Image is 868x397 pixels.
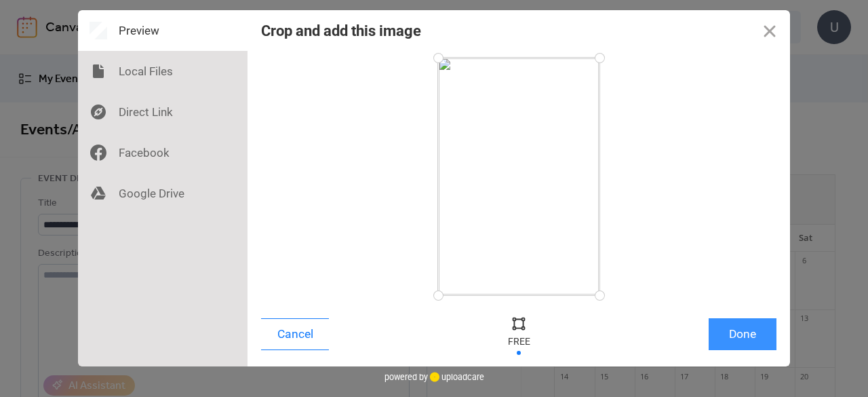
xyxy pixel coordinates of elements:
div: Direct Link [78,92,248,132]
button: Close [749,10,790,51]
div: Local Files [78,51,248,92]
button: Cancel [261,318,329,350]
div: Crop and add this image [261,22,421,39]
div: Facebook [78,132,248,173]
div: powered by [384,366,484,387]
div: Google Drive [78,173,248,214]
div: Preview [78,10,248,51]
a: uploadcare [428,372,484,382]
button: Done [709,318,776,350]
